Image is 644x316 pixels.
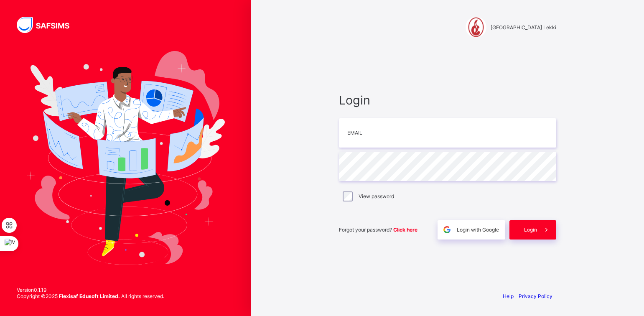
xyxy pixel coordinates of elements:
span: Login [524,227,537,233]
span: Copyright © 2025 All rights reserved. [17,293,164,299]
a: Click here [393,227,417,233]
img: google.396cfc9801f0270233282035f929180a.svg [442,225,452,234]
label: View password [359,193,394,199]
span: Forgot your password? [339,227,417,233]
a: Privacy Policy [519,293,552,299]
img: Hero Image [26,51,225,265]
strong: Flexisaf Edusoft Limited. [59,293,120,299]
a: Help [503,293,514,299]
span: Version 0.1.19 [17,287,164,293]
span: [GEOGRAPHIC_DATA] Lekki [491,24,556,31]
span: Login [339,93,556,107]
span: Login with Google [457,227,499,233]
img: SAFSIMS Logo [17,17,79,33]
